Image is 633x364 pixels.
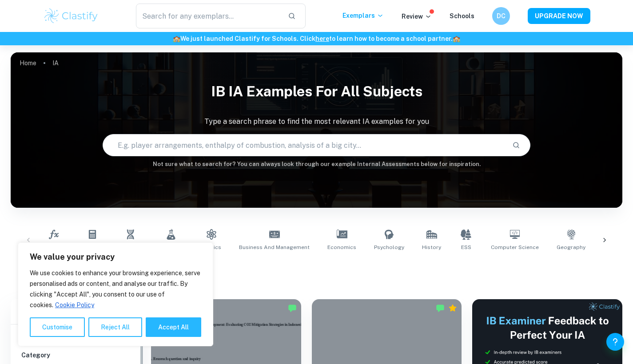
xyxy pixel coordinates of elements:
h1: IB IA examples for all subjects [11,77,622,106]
img: Marked [288,304,297,313]
a: Cookie Policy [55,301,95,309]
span: Geography [557,243,585,251]
button: Search [509,138,524,153]
p: IA [52,58,59,68]
a: here [315,35,329,42]
h1: All IA Examples [41,262,592,278]
img: Marked [436,304,445,313]
input: Search for any exemplars... [136,4,281,28]
p: Exemplars [342,11,384,20]
p: Review [402,12,432,21]
button: DC [492,7,510,25]
a: Schools [450,12,474,20]
span: 🏫 [173,35,180,42]
h6: We just launched Clastify for Schools. Click to learn how to become a school partner. [2,34,631,44]
h6: Filter exemplars [11,299,144,324]
h6: DC [496,11,506,21]
h6: Category [21,350,133,360]
span: ESS [461,243,471,251]
p: We use cookies to enhance your browsing experience, serve personalised ads or content, and analys... [30,268,201,310]
a: Home [20,57,36,69]
button: Help and Feedback [606,333,624,351]
button: Reject All [88,317,142,337]
span: History [422,243,441,251]
span: Economics [327,243,356,251]
p: We value your privacy [30,252,201,262]
div: We value your privacy [18,242,213,346]
h6: Not sure what to search for? You can always look through our example Internal Assessments below f... [11,160,622,169]
span: Psychology [374,243,404,251]
span: Computer Science [491,243,539,251]
div: Premium [448,304,457,313]
button: UPGRADE NOW [528,8,590,24]
p: Type a search phrase to find the most relevant IA examples for you [11,116,622,127]
input: E.g. player arrangements, enthalpy of combustion, analysis of a big city... [103,133,506,158]
img: Clastify logo [43,7,100,25]
span: Business and Management [239,243,310,251]
button: Customise [30,317,85,337]
span: 🏫 [453,35,460,42]
button: Accept All [146,317,201,337]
